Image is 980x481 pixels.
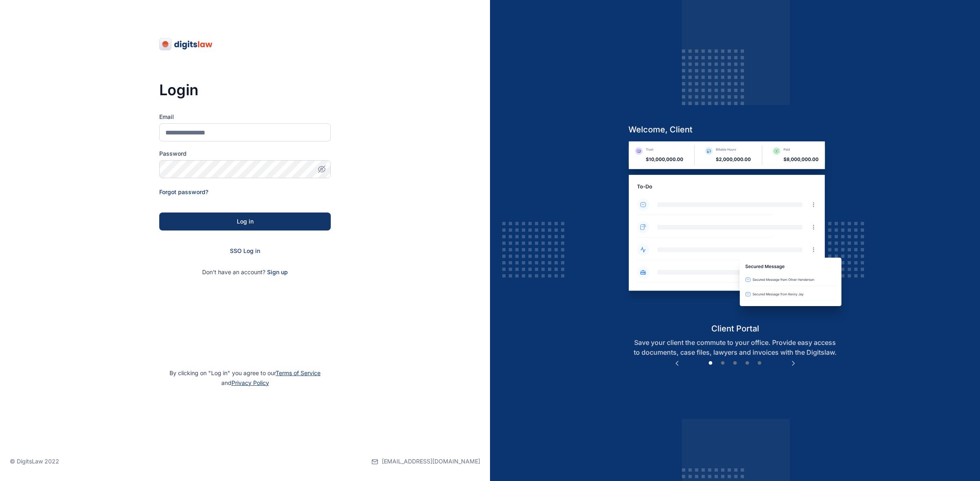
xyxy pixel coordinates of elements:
[706,359,715,367] button: 1
[743,359,751,367] button: 4
[159,188,208,195] a: Forgot password?
[232,379,269,386] a: Privacy Policy
[673,359,681,367] button: Previous
[382,457,480,465] span: [EMAIL_ADDRESS][DOMAIN_NAME]
[159,150,331,158] label: Password
[172,217,318,226] div: Log in
[10,368,480,388] p: By clicking on "Log in" you agree to our
[159,38,213,51] img: digitslaw-logo
[159,113,331,121] label: Email
[230,247,260,254] a: SSO Log in
[10,457,59,465] p: © DigitsLaw 2022
[267,268,288,276] span: Sign up
[622,323,849,334] h5: client portal
[372,442,480,481] a: [EMAIL_ADDRESS][DOMAIN_NAME]
[719,359,727,367] button: 2
[731,359,739,367] button: 3
[755,359,764,367] button: 5
[622,141,849,322] img: client-portal
[622,124,849,135] h5: welcome, client
[159,82,331,98] h3: Login
[622,338,849,357] p: Save your client the commute to your office. Provide easy access to documents, case files, lawyer...
[789,359,797,367] button: Next
[221,379,269,386] span: and
[159,213,331,230] button: Log in
[276,369,321,376] a: Terms of Service
[267,268,288,275] a: Sign up
[159,268,331,276] p: Don't have an account?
